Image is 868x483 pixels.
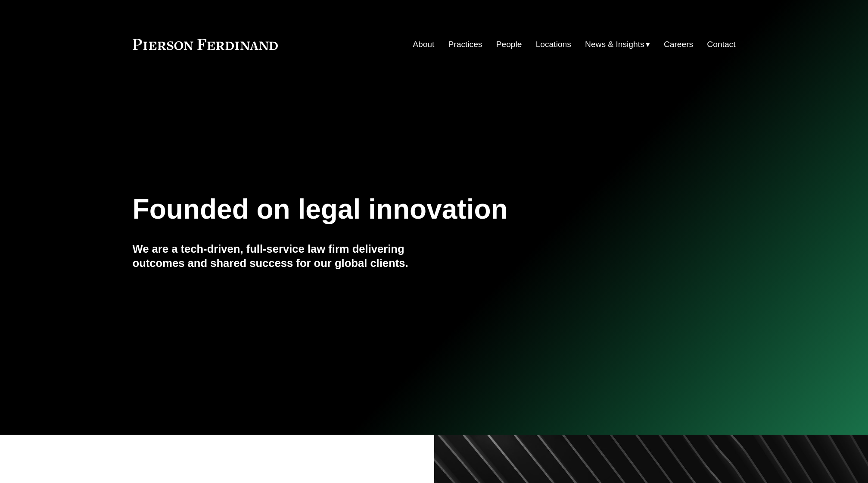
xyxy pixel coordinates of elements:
a: About [413,36,434,53]
a: folder dropdown [585,36,650,53]
a: Practices [448,36,482,53]
a: Careers [664,36,693,53]
span: News & Insights [585,37,644,52]
a: People [496,36,522,53]
a: Contact [707,36,735,53]
a: Locations [536,36,571,53]
h1: Founded on legal innovation [133,194,635,225]
h4: We are a tech-driven, full-service law firm delivering outcomes and shared success for our global... [133,242,434,270]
